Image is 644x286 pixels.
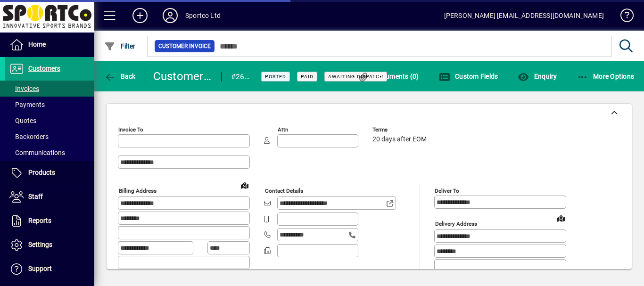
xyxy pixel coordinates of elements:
div: [PERSON_NAME] [EMAIL_ADDRESS][DOMAIN_NAME] [444,8,604,23]
span: More Options [577,73,635,80]
a: View on map [553,211,569,226]
a: Settings [5,233,94,257]
mat-label: Invoice To [118,126,143,133]
a: View on map [237,178,252,193]
span: Awaiting Dispatch [328,74,383,80]
a: Reports [5,209,94,233]
button: Back [102,68,138,85]
button: Add [125,7,155,24]
span: Settings [28,241,52,248]
span: Customers [28,65,60,72]
a: Home [5,33,94,57]
span: 20 days after EOM [372,136,427,143]
span: Enquiry [518,73,557,80]
span: Customer Invoice [158,41,211,51]
span: Reports [28,217,51,224]
a: Invoices [5,81,94,97]
span: Quotes [9,117,36,124]
a: Backorders [5,129,94,145]
app-page-header-button: Back [94,68,146,85]
a: Communications [5,145,94,161]
button: More Options [575,68,637,85]
span: Support [28,265,52,272]
a: Support [5,257,94,281]
span: Invoices [9,85,39,92]
span: Custom Fields [439,73,498,80]
button: Custom Fields [437,68,501,85]
span: Staff [28,193,43,200]
button: Documents (0) [355,68,421,85]
a: Knowledge Base [613,2,632,33]
span: Payments [9,101,45,108]
div: #263128 [231,69,249,84]
div: Sportco Ltd [185,8,221,23]
span: Posted [265,74,286,80]
a: Quotes [5,113,94,129]
span: Home [28,41,46,48]
span: Documents (0) [358,73,419,80]
span: Terms [372,127,429,133]
span: Filter [104,42,136,50]
div: Customer Invoice [153,69,212,84]
a: Staff [5,185,94,209]
mat-label: Attn [278,126,288,133]
mat-label: Deliver To [435,188,459,194]
span: Paid [301,74,314,80]
button: Filter [102,38,138,55]
button: Enquiry [515,68,559,85]
span: Back [104,73,136,80]
a: Products [5,161,94,185]
span: Products [28,169,55,176]
span: Backorders [9,133,49,140]
button: Profile [155,7,185,24]
span: Communications [9,149,65,156]
a: Payments [5,97,94,113]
